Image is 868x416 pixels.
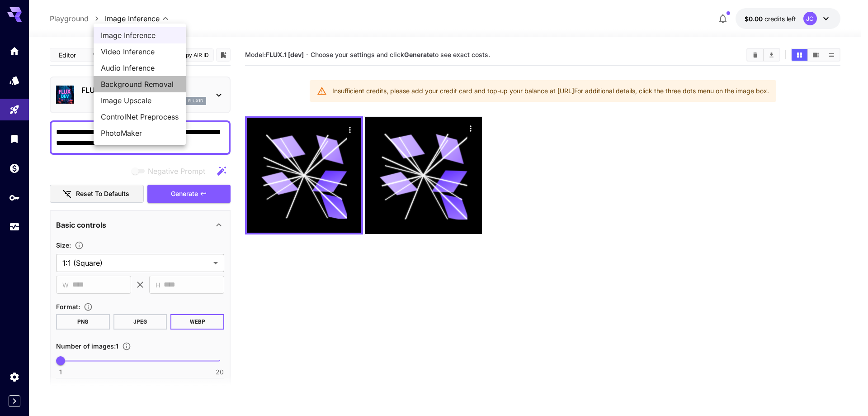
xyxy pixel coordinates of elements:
[101,30,179,41] span: Image Inference
[101,62,179,73] span: Audio Inference
[101,128,179,139] span: PhotoMaker
[101,111,179,122] span: ControlNet Preprocess
[101,79,179,90] span: Background Removal
[101,46,179,57] span: Video Inference
[823,373,868,416] iframe: Chat Widget
[101,95,179,106] span: Image Upscale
